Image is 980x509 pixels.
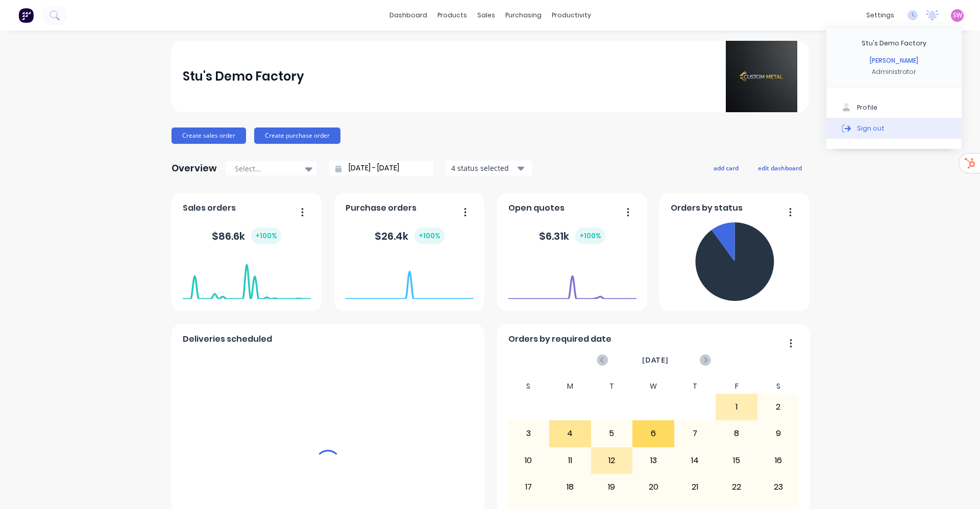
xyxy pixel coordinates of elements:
div: 22 [716,474,757,500]
div: 1 [716,394,757,420]
div: + 100 % [414,227,445,244]
div: $ 6.31k [539,227,605,244]
div: Administrator [872,67,916,77]
div: + 100 % [251,227,281,244]
button: Profile [826,97,962,118]
span: SW [953,11,962,20]
div: $ 86.6k [212,227,281,244]
button: edit dashboard [751,161,808,174]
div: 4 status selected [451,163,516,173]
div: 23 [758,474,799,500]
div: 15 [716,448,757,473]
div: sales [472,8,500,23]
div: productivity [547,8,596,23]
div: T [591,379,633,394]
div: 13 [633,448,674,473]
div: 20 [633,474,674,500]
div: 6 [633,421,674,446]
div: + 100 % [575,227,605,244]
div: Stu's Demo Factory [183,66,304,87]
button: 4 status selected [446,161,532,176]
span: Sales orders [183,202,236,214]
div: W [632,379,674,394]
div: 3 [508,421,549,446]
div: 8 [716,421,757,446]
div: Stu's Demo Factory [862,39,926,48]
div: Sign out [857,123,885,133]
div: 12 [592,448,632,473]
div: S [508,379,550,394]
img: Stu's Demo Factory [726,41,797,112]
div: T [674,379,716,394]
button: Create sales order [171,128,246,144]
div: 7 [675,421,716,446]
div: 16 [758,448,799,473]
div: $ 26.4k [375,227,445,244]
a: dashboard [384,8,432,23]
div: 11 [550,448,591,473]
button: Sign out [826,118,962,138]
div: purchasing [500,8,547,23]
span: Open quotes [508,202,565,214]
div: 10 [508,448,549,473]
div: Profile [857,103,877,112]
img: Factory [18,8,34,23]
div: settings [861,8,899,23]
div: 14 [675,448,716,473]
div: 19 [592,474,632,500]
div: products [432,8,472,23]
div: Overview [171,158,217,179]
div: 5 [592,421,632,446]
div: M [549,379,591,394]
div: [PERSON_NAME] [870,56,918,65]
div: 2 [758,394,799,420]
div: 18 [550,474,591,500]
div: 4 [550,421,591,446]
span: Orders by status [671,202,743,214]
div: 17 [508,474,549,500]
div: 21 [675,474,716,500]
span: [DATE] [642,354,669,366]
div: 9 [758,421,799,446]
button: add card [707,161,745,174]
button: Create purchase order [254,128,340,144]
span: Purchase orders [346,202,416,214]
div: F [716,379,757,394]
div: S [757,379,799,394]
